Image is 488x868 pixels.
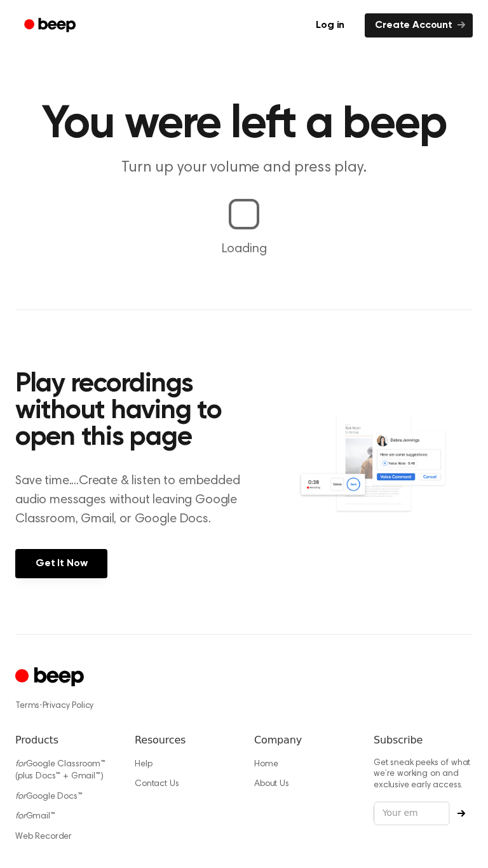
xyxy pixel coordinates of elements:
[15,158,473,179] p: Turn up your volume and press play.
[15,240,473,259] p: Loading
[303,11,357,40] a: Log in
[15,832,72,841] a: Web Recorder
[15,702,39,710] a: Terms
[298,414,473,530] img: Voice Comments on Docs and Recording Widget
[15,371,247,451] h2: Play recordings without having to open this page
[15,700,473,712] div: ·
[135,760,152,769] a: Help
[15,792,26,801] i: for
[15,13,87,38] a: Beep
[15,102,473,147] h1: You were left a beep
[15,812,26,821] i: for
[365,13,473,37] a: Create Account
[15,792,83,801] a: forGoogle Docs™
[135,733,234,748] h6: Resources
[15,665,87,690] a: Cruip
[15,733,114,748] h6: Products
[15,760,26,769] i: for
[15,760,105,782] a: forGoogle Classroom™ (plus Docs™ + Gmail™)
[450,810,473,817] button: Subscribe
[374,758,473,792] p: Get sneak peeks of what we’re working on and exclusive early access.
[374,801,450,825] input: Your email
[374,733,473,748] h6: Subscribe
[43,702,94,710] a: Privacy Policy
[254,760,278,769] a: Home
[15,812,55,821] a: forGmail™
[254,780,289,789] a: About Us
[15,471,247,529] p: Save time....Create & listen to embedded audio messages without leaving Google Classroom, Gmail, ...
[254,733,353,748] h6: Company
[135,780,179,789] a: Contact Us
[15,549,107,578] a: Get It Now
